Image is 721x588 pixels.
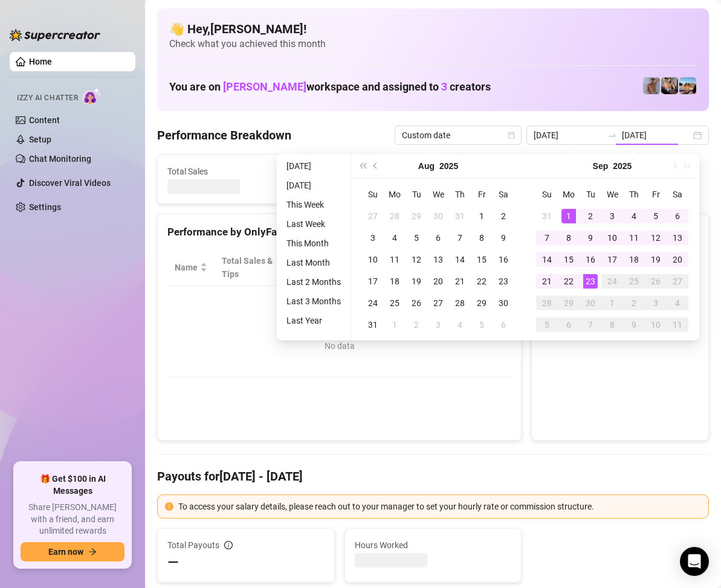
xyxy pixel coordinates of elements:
a: Content [29,115,60,125]
input: Start date [534,129,603,142]
div: To access your salary details, please reach out to your manager to set your hourly rate or commis... [178,500,701,513]
span: Name [175,261,198,274]
span: Custom date [402,126,514,144]
input: End date [622,129,691,142]
a: Discover Viral Videos [29,178,111,188]
h4: Payouts for [DATE] - [DATE] [157,468,709,485]
span: Check what you achieved this month [169,37,697,51]
span: 🎁 Get $100 in AI Messages [21,473,124,497]
img: logo-BBDzfeDw.svg [10,29,100,41]
span: arrow-right [88,548,97,556]
span: — [167,553,179,572]
a: Chat Monitoring [29,154,91,164]
span: Active Chats [308,165,418,178]
span: info-circle [224,541,233,549]
th: Sales / Hour [369,249,431,286]
span: swap-right [607,130,617,140]
span: to [607,130,617,140]
th: Name [167,249,215,286]
a: Settings [29,202,61,212]
a: Home [29,57,52,66]
span: Share [PERSON_NAME] with a friend, and earn unlimited rewards [21,502,124,537]
div: Sales by OnlyFans Creator [542,224,699,240]
span: Total Sales [167,165,277,178]
h1: You are on workspace and assigned to creators [169,80,491,94]
img: Joey [643,77,660,94]
div: Est. Hours Worked [298,254,353,281]
th: Chat Conversion [432,249,512,286]
span: Hours Worked [355,538,512,552]
div: Open Intercom Messenger [680,547,709,576]
img: Zach [679,77,696,94]
a: Setup [29,135,51,144]
span: 3 [441,80,447,93]
img: AI Chatter [83,88,102,105]
span: Total Sales & Tips [222,254,274,281]
span: calendar [508,132,515,139]
h4: 👋 Hey, [PERSON_NAME] ! [169,21,697,37]
span: [PERSON_NAME] [223,80,306,93]
span: Earn now [48,547,83,557]
span: exclamation-circle [165,502,173,511]
div: No data [179,339,499,353]
span: Chat Conversion [439,254,495,281]
th: Total Sales & Tips [215,249,291,286]
button: Earn nowarrow-right [21,542,124,561]
h4: Performance Breakdown [157,127,291,144]
span: Messages Sent [448,165,558,178]
span: Sales / Hour [377,254,414,281]
img: George [661,77,678,94]
div: Performance by OnlyFans Creator [167,224,511,240]
span: Total Payouts [167,538,219,552]
span: Izzy AI Chatter [17,92,78,104]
